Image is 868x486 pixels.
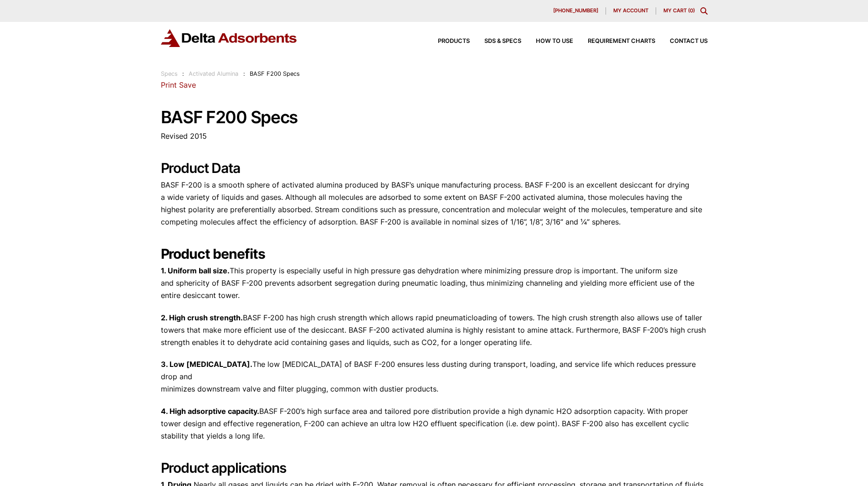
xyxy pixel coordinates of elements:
a: Contact Us [655,38,708,44]
a: Print [161,80,177,89]
strong: Product benefits [161,246,265,262]
a: How to Use [521,38,573,44]
div: Toggle Modal Content [700,7,708,15]
a: Products [423,38,470,44]
span: : [182,70,184,77]
h2: Product applications [161,460,708,476]
a: Activated Alumina [189,70,238,77]
a: SDS & SPECS [470,38,521,44]
p: BASF F-200 has high crush strength which allows rapid pneumaticloading of towers. The high crush ... [161,312,708,349]
p: This property is especially useful in high pressure gas dehydration where minimizing pressure dro... [161,265,708,302]
strong: 1. Uniform ball size. [161,266,230,275]
span: Contact Us [670,38,708,44]
span: 0 [690,7,693,14]
span: Requirement Charts [588,38,655,44]
a: Save [179,80,196,89]
span: My account [613,8,648,13]
span: Products [438,38,470,44]
span: SDS & SPECS [484,38,521,44]
span: BASF F200 Specs [250,70,300,77]
a: My Cart (0) [663,7,695,14]
a: My account [606,7,656,15]
p: Revised 2015 [161,130,708,142]
span: [PHONE_NUMBER] [553,8,598,13]
strong: 2. High crush strength. [161,313,243,322]
span: : [243,70,245,77]
span: How to Use [536,38,573,44]
h2: Product Data [161,160,708,176]
p: BASF F-200 is a smooth sphere of activated alumina produced by BASF’s unique manufacturing proces... [161,179,708,229]
a: Specs [161,70,178,77]
img: Delta Adsorbents [161,29,298,47]
strong: 4. High adsorptive capacity. [161,407,259,416]
h1: BASF F200 Specs [161,108,708,127]
p: BASF F-200’s high surface area and tailored pore distribution provide a high dynamic H2O adsorpti... [161,405,708,443]
strong: 3. Low [MEDICAL_DATA]. [161,360,252,369]
p: The low [MEDICAL_DATA] of BASF F-200 ensures less dusting during transport, loading, and service ... [161,358,708,396]
a: Requirement Charts [573,38,655,44]
a: [PHONE_NUMBER] [546,7,606,15]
